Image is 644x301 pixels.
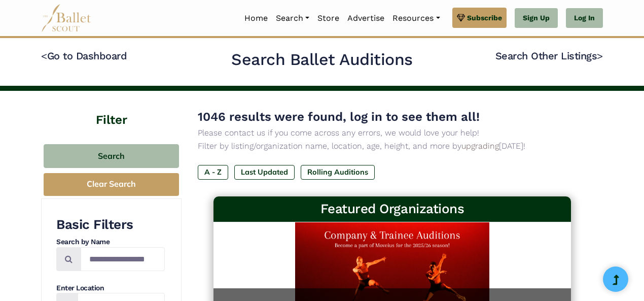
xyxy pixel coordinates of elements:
[198,110,480,124] span: 1046 results were found, log in to see them all!
[198,165,228,179] label: A - Z
[388,8,444,29] a: Resources
[198,140,587,153] p: Filter by listing/organization name, location, age, height, and more by [DATE]!
[597,49,603,62] code: >
[198,126,587,140] p: Please contact us if you come across any errors, we would love your help!
[44,144,179,168] button: Search
[313,8,343,29] a: Store
[56,237,165,247] h4: Search by Name
[467,12,502,23] span: Subscribe
[301,165,375,179] label: Rolling Auditions
[56,283,165,293] h4: Enter Location
[343,8,388,29] a: Advertise
[495,50,603,62] a: Search Other Listings>
[81,247,165,271] input: Search by names...
[44,173,179,196] button: Clear Search
[457,12,465,23] img: gem.svg
[461,141,499,151] a: upgrading
[566,8,603,28] a: Log In
[452,8,507,28] a: Subscribe
[272,8,313,29] a: Search
[515,8,558,28] a: Sign Up
[240,8,272,29] a: Home
[41,49,47,62] code: <
[41,91,182,129] h4: Filter
[222,200,563,218] h3: Featured Organizations
[234,165,295,179] label: Last Updated
[41,50,127,62] a: <Go to Dashboard
[231,49,413,71] h2: Search Ballet Auditions
[56,216,165,233] h3: Basic Filters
